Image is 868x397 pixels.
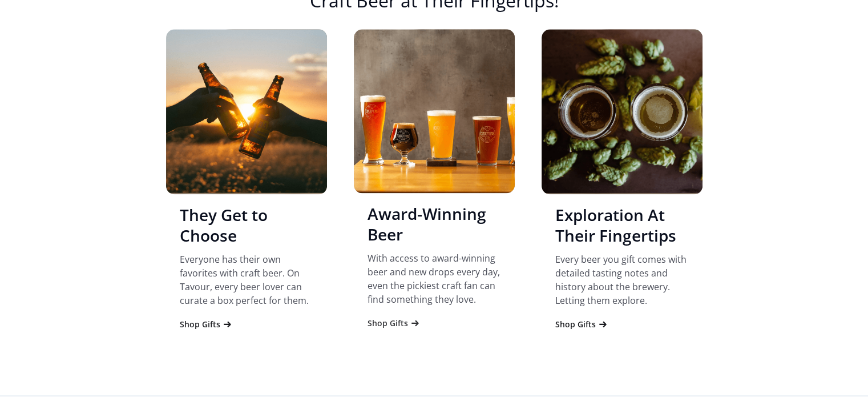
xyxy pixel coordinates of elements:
p: Everyone has their own favorites with craft beer. On Tavour, every beer lover can curate a box pe... [180,252,313,307]
a: Shop Gifts [368,318,421,329]
h3: Award-Winning Beer [368,203,501,244]
a: Shop Gifts [180,319,233,330]
div: carousel [166,29,703,378]
div: 1 of 4 [166,29,327,342]
p: Every beer you gift comes with detailed tasting notes and history about the brewery. Letting them... [555,252,689,307]
div: 2 of 4 [354,29,515,340]
div: Shop Gifts [180,319,220,330]
div: 3 of 4 [542,29,703,342]
div: Shop Gifts [368,318,408,329]
h3: They Get to Choose [180,204,313,246]
a: Shop Gifts [555,319,608,330]
h3: Exploration At Their Fingertips [555,204,689,246]
p: With access to award-winning beer and new drops every day, even the pickiest craft fan can find s... [368,251,501,306]
div: Shop Gifts [555,319,596,330]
